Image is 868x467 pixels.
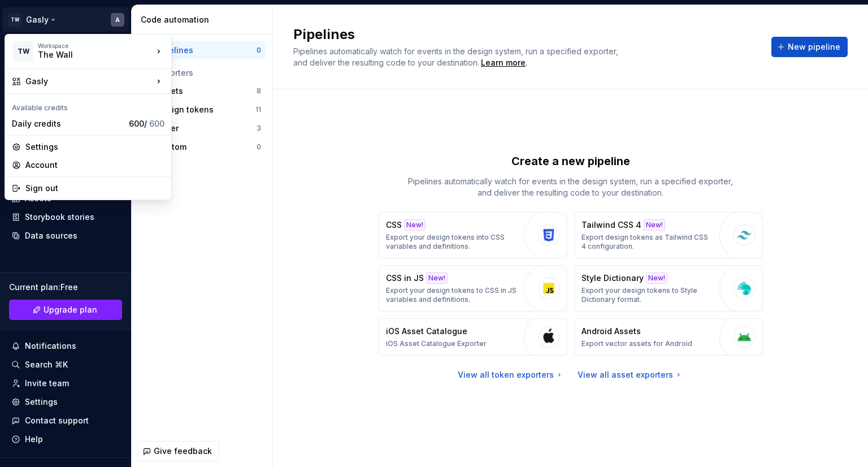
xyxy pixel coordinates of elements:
[129,119,164,128] span: 600 /
[12,118,124,129] div: Daily credits
[25,159,164,171] div: Account
[38,42,153,49] div: Workspace
[7,97,169,115] div: Available credits
[149,119,164,128] span: 600
[38,49,134,60] div: The Wall
[25,76,153,87] div: Gasly
[25,183,164,194] div: Sign out
[25,141,164,153] div: Settings
[13,41,33,62] div: TW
